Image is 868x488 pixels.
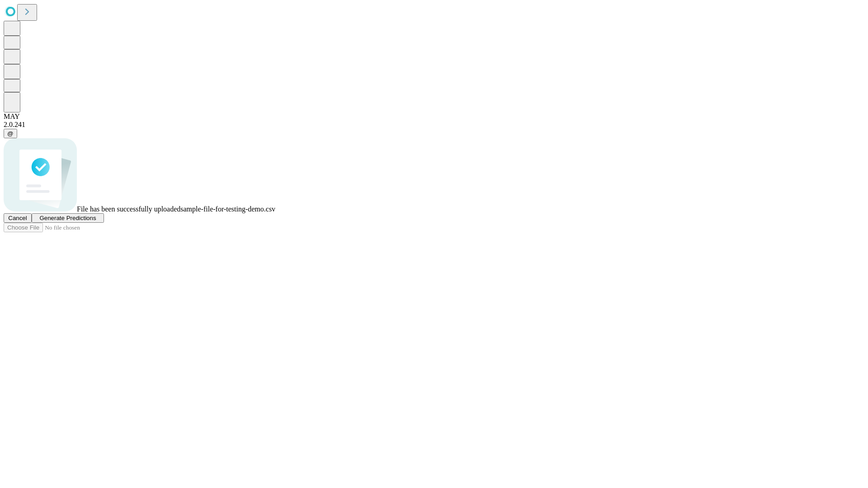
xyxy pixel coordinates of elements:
span: @ [7,130,14,137]
span: sample-file-for-testing-demo.csv [180,205,275,213]
button: Cancel [4,213,32,223]
div: MAY [4,113,864,121]
div: 2.0.241 [4,121,864,129]
button: Generate Predictions [32,213,104,223]
span: Cancel [8,215,27,221]
button: @ [4,129,17,138]
span: Generate Predictions [39,215,96,221]
span: File has been successfully uploaded [77,205,180,213]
